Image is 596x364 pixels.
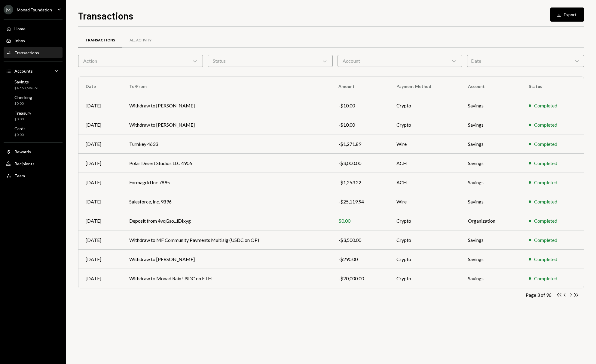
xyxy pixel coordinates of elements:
td: Wire [389,134,461,154]
div: [DATE] [86,198,115,205]
div: Cards [14,126,26,131]
td: Savings [461,96,521,115]
td: ACH [389,173,461,192]
td: Withdraw to [PERSON_NAME] [122,115,331,134]
th: Amount [331,77,389,96]
div: $4,563,586.76 [14,86,38,91]
div: [DATE] [86,179,115,186]
td: Savings [461,173,521,192]
div: Completed [534,275,557,282]
div: Completed [534,140,557,148]
td: Withdraw to [PERSON_NAME] [122,96,331,115]
div: Completed [534,179,557,186]
td: Organization [461,211,521,230]
div: -$1,271.89 [338,140,382,148]
div: Savings [14,79,38,84]
div: Team [14,173,25,178]
td: Crypto [389,96,461,115]
div: [DATE] [86,236,115,244]
th: Payment Method [389,77,461,96]
div: M [4,5,13,14]
td: Crypto [389,211,461,230]
div: Checking [14,95,32,100]
div: Date [467,55,584,67]
div: Transactions [14,50,39,55]
th: Date [78,77,122,96]
div: Treasury [14,110,31,116]
a: Inbox [4,35,63,46]
div: Transactions [85,38,115,43]
td: Polar Desert Studios LLC 4906 [122,154,331,173]
div: Action [78,55,203,67]
div: Completed [534,217,557,224]
div: -$290.00 [338,256,382,263]
a: Rewards [4,146,63,157]
th: Status [521,77,584,96]
div: [DATE] [86,256,115,263]
div: $0.00 [14,101,32,106]
div: $0.00 [14,132,26,137]
td: Withdraw to MF Community Payments Multisig (USDC on OP) [122,230,331,250]
td: Savings [461,250,521,269]
a: Accounts [4,65,63,76]
td: Crypto [389,115,461,134]
td: Turnkey 4633 [122,134,331,154]
div: Page 3 of 96 [526,292,552,298]
div: Rewards [14,149,31,154]
a: All Activity [122,33,159,48]
div: Home [14,26,26,31]
td: Wire [389,192,461,211]
div: -$25,119.94 [338,198,382,205]
td: Savings [461,134,521,154]
td: Savings [461,230,521,250]
div: Inbox [14,38,25,43]
div: Completed [534,256,557,263]
th: To/From [122,77,331,96]
div: Status [208,55,332,67]
td: Salesforce, Inc. 9896 [122,192,331,211]
div: [DATE] [86,217,115,224]
div: [DATE] [86,275,115,282]
a: Home [4,23,63,34]
div: $0.00 [338,217,382,224]
td: Formagrid Inc 7895 [122,173,331,192]
a: Team [4,170,63,181]
button: Export [550,8,584,22]
td: Savings [461,115,521,134]
div: [DATE] [86,121,115,128]
a: Recipients [4,158,63,169]
div: [DATE] [86,102,115,109]
div: -$10.00 [338,102,382,109]
a: Treasury$0.00 [4,109,63,123]
td: ACH [389,154,461,173]
div: Completed [534,102,557,109]
a: Transactions [78,33,122,48]
td: Crypto [389,269,461,288]
div: -$3,500.00 [338,236,382,244]
a: Transactions [4,47,63,58]
td: Crypto [389,230,461,250]
th: Account [461,77,521,96]
div: -$3,000.00 [338,160,382,167]
div: Completed [534,198,557,205]
div: All Activity [130,38,151,43]
div: -$1,253.22 [338,179,382,186]
div: $0.00 [14,117,31,122]
div: -$20,000.00 [338,275,382,282]
td: Savings [461,269,521,288]
div: Account [338,55,462,67]
div: Completed [534,236,557,244]
td: Crypto [389,250,461,269]
a: Checking$0.00 [4,93,63,107]
div: Accounts [14,68,33,74]
div: Completed [534,160,557,167]
a: Cards$0.00 [4,124,63,139]
td: Deposit from 4vqGso...iE4xyg [122,211,331,230]
td: Withdraw to [PERSON_NAME] [122,250,331,269]
div: [DATE] [86,140,115,148]
td: Withdraw to Monad Rain USDC on ETH [122,269,331,288]
td: Savings [461,192,521,211]
a: Savings$4,563,586.76 [4,77,63,92]
div: [DATE] [86,160,115,167]
div: Completed [534,121,557,128]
